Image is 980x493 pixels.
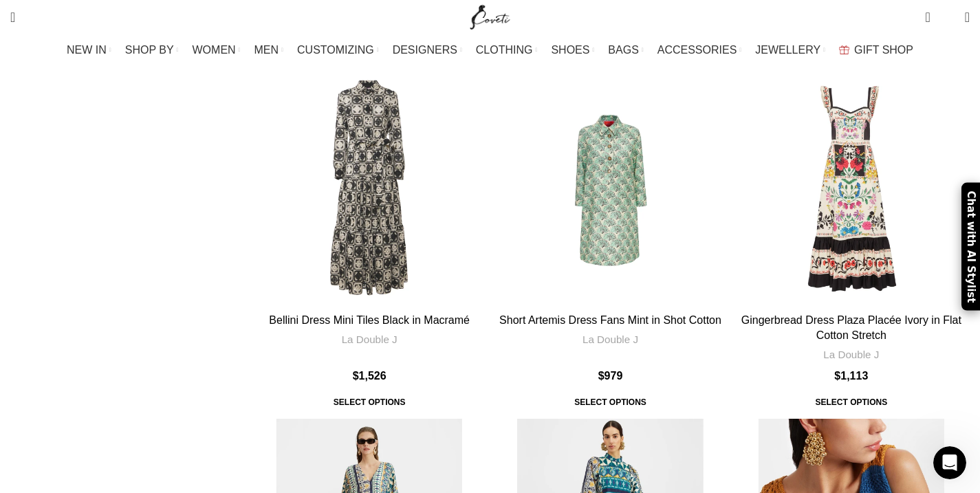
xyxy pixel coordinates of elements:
div: My Wishlist [941,3,955,31]
a: La Double J [582,332,638,347]
a: DESIGNERS [393,36,462,64]
a: Site logo [467,10,513,22]
a: ACCESSORIES [657,36,742,64]
span: GIFT SHOP [854,43,913,56]
bdi: 979 [598,370,623,382]
div: Main navigation [3,36,977,64]
bdi: 1,113 [834,370,868,382]
span: DESIGNERS [393,43,457,56]
a: CLOTHING [476,36,538,64]
span: $ [598,370,605,382]
span: CUSTOMIZING [297,43,374,56]
span: JEWELLERY [755,43,820,56]
span: SHOES [551,43,589,56]
span: 0 [926,7,937,17]
a: La Double J [342,332,398,347]
span: Select options [805,390,897,415]
iframe: Intercom live chat [933,446,966,479]
span: BAGS [608,43,638,56]
span: WOMEN [193,43,236,56]
span: MEN [254,43,279,56]
a: Short Artemis Dress Fans Mint in Shot Cotton [492,70,728,307]
img: GiftBag [839,45,849,54]
a: 0 [918,3,937,31]
span: $ [353,370,359,382]
a: Select options for “Short Artemis Dress Fans Mint in Shot Cotton” [565,390,656,415]
a: WOMEN [193,36,241,64]
a: SHOP BY [125,36,179,64]
a: MEN [254,36,283,64]
span: $ [834,370,840,382]
span: CLOTHING [476,43,533,56]
a: Select options for “Gingerbread Dress Plaza Placée Ivory in Flat Cotton Stretch” [805,390,897,415]
span: 0 [944,14,954,24]
span: Select options [324,390,415,415]
span: Select options [565,390,656,415]
a: Search [3,3,22,31]
a: Bellini Dress Mini Tiles Black in Macramé [269,314,470,326]
a: GIFT SHOP [839,36,913,64]
a: BAGS [608,36,643,64]
span: SHOP BY [125,43,174,56]
a: Select options for “Bellini Dress Mini Tiles Black in Macramé” [324,390,415,415]
a: Gingerbread Dress Plaza Placée Ivory in Flat Cotton Stretch [741,314,961,341]
a: JEWELLERY [755,36,825,64]
bdi: 1,526 [353,370,386,382]
span: NEW IN [67,43,107,56]
a: Short Artemis Dress Fans Mint in Shot Cotton [499,314,721,326]
span: ACCESSORIES [657,43,737,56]
a: CUSTOMIZING [297,36,379,64]
a: Gingerbread Dress Plaza Placée Ivory in Flat Cotton Stretch [733,70,970,307]
a: Bellini Dress Mini Tiles Black in Macramé [251,70,488,307]
a: NEW IN [67,36,111,64]
a: SHOES [551,36,594,64]
a: La Double J [823,347,879,362]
